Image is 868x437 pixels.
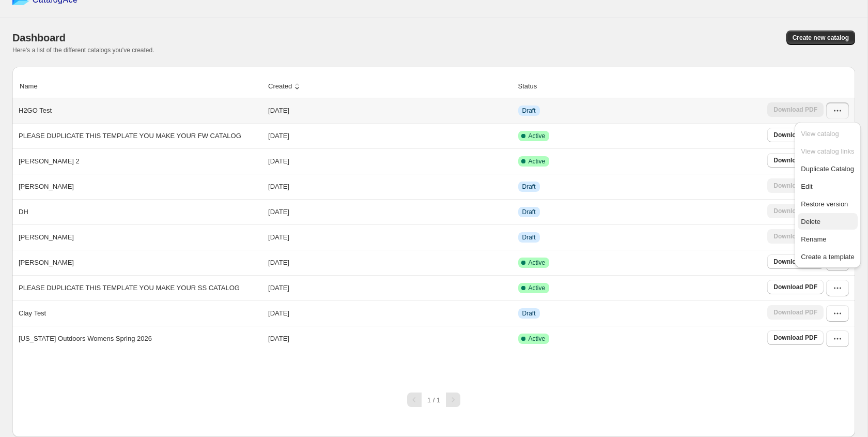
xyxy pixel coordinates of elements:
[267,77,304,96] button: Created
[265,326,515,351] td: [DATE]
[522,309,536,318] span: Draft
[773,258,817,266] span: Download PDF
[801,200,848,208] span: Restore version
[19,258,74,268] p: [PERSON_NAME]
[12,32,66,43] span: Dashboard
[265,199,515,224] td: [DATE]
[767,153,824,168] a: Download PDF
[801,218,820,225] span: Delete
[19,156,80,167] p: [PERSON_NAME] 2
[801,253,854,261] span: Create a template
[18,77,50,96] button: Name
[265,98,515,123] td: [DATE]
[786,31,855,45] button: Create new catalog
[801,235,826,243] span: Rename
[773,334,817,342] span: Download PDF
[529,284,546,292] span: Active
[767,330,824,345] a: Download PDF
[529,259,546,267] span: Active
[19,283,240,293] p: PLEASE DUPLICATE THIS TEMPLATE YOU MAKE YOUR SS CATALOG
[265,250,515,275] td: [DATE]
[522,233,536,242] span: Draft
[19,334,152,344] p: [US_STATE] Outdoors Womens Spring 2026
[801,165,854,173] span: Duplicate Catalog
[517,77,549,96] button: Status
[529,335,546,343] span: Active
[265,123,515,148] td: [DATE]
[793,34,849,42] span: Create new catalog
[529,157,546,165] span: Active
[427,396,440,404] span: 1 / 1
[773,283,817,291] span: Download PDF
[19,232,74,243] p: [PERSON_NAME]
[773,131,817,139] span: Download PDF
[19,106,52,116] p: H2GO Test
[19,207,28,217] p: DH
[767,254,824,269] a: Download PDF
[773,156,817,164] span: Download PDF
[265,300,515,326] td: [DATE]
[12,47,154,54] span: Here's a list of the different catalogs you've created.
[19,308,46,319] p: Clay Test
[767,280,824,294] a: Download PDF
[801,183,812,190] span: Edit
[801,147,854,155] span: View catalog links
[265,275,515,300] td: [DATE]
[529,132,546,140] span: Active
[522,107,536,115] span: Draft
[801,130,839,138] span: View catalog
[265,148,515,174] td: [DATE]
[265,224,515,250] td: [DATE]
[19,131,241,141] p: PLEASE DUPLICATE THIS TEMPLATE YOU MAKE YOUR FW CATALOG
[265,174,515,199] td: [DATE]
[522,208,536,216] span: Draft
[522,183,536,191] span: Draft
[767,128,824,142] a: Download PDF
[19,182,74,192] p: [PERSON_NAME]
